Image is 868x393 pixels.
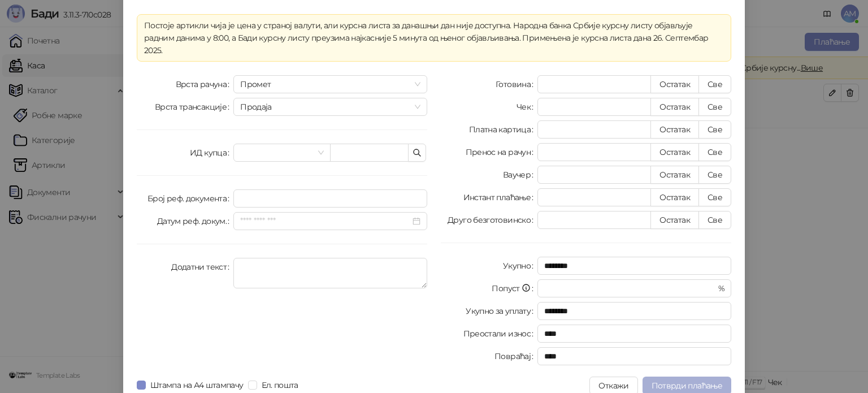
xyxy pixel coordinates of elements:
button: Све [698,188,731,206]
button: Све [698,166,731,184]
button: Остатак [650,211,699,229]
label: ИД купца [190,144,233,162]
button: Остатак [650,166,699,184]
label: Попуст [492,279,537,297]
label: Готовина [496,75,537,93]
label: Врста рачуна [176,75,234,93]
button: Остатак [650,120,699,139]
button: Све [698,211,731,229]
span: Ел. пошта [257,379,303,391]
button: Остатак [650,143,699,161]
label: Ваучер [503,166,538,184]
label: Додатни текст [171,258,233,276]
button: Остатак [650,188,699,206]
span: Продаја [240,98,420,115]
button: Све [698,75,731,93]
span: Промет [240,76,420,93]
label: Друго безготовинско [448,211,537,229]
label: Платна картица [469,120,537,139]
button: Све [698,143,731,161]
label: Укупно [503,257,538,275]
div: Постоје артикли чија је цена у страној валути, али курсна листа за данашњи дан није доступна. Нар... [144,19,724,57]
label: Датум реф. докум. [157,212,234,230]
input: Датум реф. докум. [240,215,410,227]
span: Потврди плаћање [652,381,722,391]
span: Штампа на А4 штампачу [146,379,248,391]
label: Врста трансакције [155,98,234,116]
label: Инстант плаћање [463,188,538,206]
input: Број реф. документа [233,189,427,208]
label: Чек [517,98,537,116]
label: Пренос на рачун [466,143,538,161]
label: Повраћај [494,347,537,365]
button: Остатак [650,75,699,93]
button: Све [698,120,731,139]
button: Остатак [650,98,699,116]
label: Укупно за уплату [466,302,537,320]
label: Преостали износ [463,325,538,343]
button: Све [698,98,731,116]
textarea: Додатни текст [233,258,427,288]
label: Број реф. документа [147,189,233,208]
